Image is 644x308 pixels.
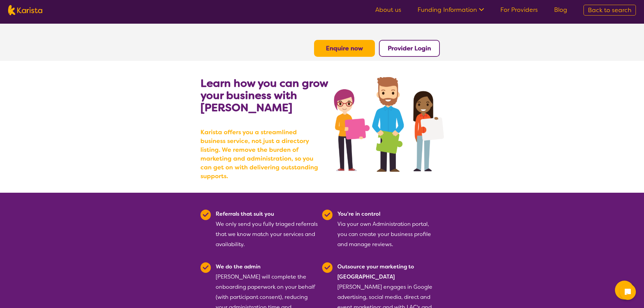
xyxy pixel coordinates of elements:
[337,209,440,250] div: Via your own Administration portal, you can create your business profile and manage reviews.
[322,210,333,220] img: Tick
[375,6,401,14] a: About us
[588,6,631,14] span: Back to search
[337,263,414,280] b: Outsource your marketing to [GEOGRAPHIC_DATA]
[418,6,484,14] a: Funding Information
[200,128,322,181] b: Karista offers you a streamlined business service, not just a directory listing. We remove the bu...
[200,76,328,115] b: Learn how you can grow your business with [PERSON_NAME]
[216,209,318,250] div: We only send you fully triaged referrals that we know match your services and availability.
[314,40,375,57] button: Enquire now
[326,44,363,52] a: Enquire now
[322,262,333,273] img: Tick
[388,44,431,52] a: Provider Login
[216,210,274,217] b: Referrals that suit you
[216,263,261,270] b: We do the admin
[554,6,567,14] a: Blog
[500,6,538,14] a: For Providers
[200,210,211,220] img: Tick
[379,40,440,57] button: Provider Login
[337,210,380,217] b: You're in control
[200,262,211,273] img: Tick
[615,281,634,300] button: Channel Menu
[583,5,636,16] a: Back to search
[334,77,444,172] img: grow your business with Karista
[8,5,42,15] img: Karista logo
